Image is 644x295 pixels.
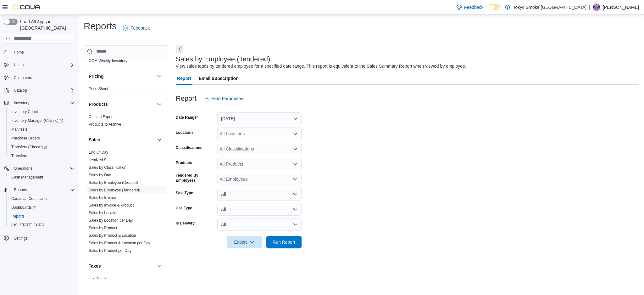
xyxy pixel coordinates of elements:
[89,58,127,63] span: OCM Weekly Inventory
[9,143,50,151] a: Transfers (Classic)
[89,226,117,230] a: Sales by Product
[464,4,483,10] span: Feedback
[156,100,163,108] button: Products
[1,48,77,57] button: Home
[89,225,117,230] span: Sales by Product
[11,153,27,158] span: Transfers
[9,204,75,211] span: Dashboards
[11,235,30,242] a: Settings
[14,62,24,67] span: Users
[11,186,30,194] button: Reports
[14,50,24,55] span: Home
[89,196,116,200] a: Sales by Invoice
[89,203,134,207] a: Sales by Invoice & Product
[89,233,136,238] span: Sales by Product & Location
[11,48,26,56] a: Home
[89,150,108,155] span: End Of Day
[176,95,197,102] h3: Report
[11,74,75,82] span: Customers
[589,3,590,11] p: |
[89,180,138,185] a: Sales by Employee (Created)
[6,116,77,125] a: Inventory Manager (Classic)
[11,223,44,228] span: [US_STATE] CCRS
[293,177,298,182] button: Open list of options
[593,3,600,11] div: Wyatt Wilson
[9,221,75,229] span: Washington CCRS
[217,203,302,216] button: All
[11,118,63,123] span: Inventory Manager (Classic)
[11,165,35,172] button: Operations
[11,48,75,56] span: Home
[6,194,77,203] button: Canadian Compliance
[176,190,193,196] label: Sale Type
[6,134,77,143] button: Purchase Orders
[156,72,163,80] button: Pricing
[176,45,183,53] button: Next
[230,236,258,248] span: Export
[156,136,163,144] button: Sales
[84,275,168,292] div: Taxes
[11,175,43,180] span: Cash Management
[89,165,126,170] span: Sales by Classification
[199,72,239,85] span: Email Subscription
[89,101,108,107] h3: Products
[9,152,75,160] span: Transfers
[11,186,75,194] span: Reports
[84,85,168,95] div: Pricing
[14,100,29,105] span: Inventory
[293,146,298,151] button: Open list of options
[9,195,51,202] a: Canadian Compliance
[273,239,295,245] span: Run Report
[89,248,131,253] a: Sales by Product per Day
[89,150,108,155] a: End Of Day
[89,241,150,245] a: Sales by Product & Location per Day
[6,203,77,212] a: Dashboards
[11,145,47,150] span: Transfers (Classic)
[89,59,127,63] a: OCM Weekly Inventory
[212,95,245,102] span: Hide Parameters
[6,151,77,160] button: Transfers
[89,263,101,269] h3: Taxes
[84,20,117,32] h1: Reports
[9,134,42,142] a: Purchase Orders
[18,19,75,31] span: Load All Apps in [GEOGRAPHIC_DATA]
[9,143,75,151] span: Transfers (Classic)
[89,87,108,91] a: Price Sheet
[176,221,195,226] label: Is Delivery
[120,22,152,34] a: Feedback
[227,236,262,248] button: Export
[1,185,77,194] button: Reports
[9,126,75,133] span: Manifests
[11,196,48,201] span: Canadian Compliance
[9,108,75,116] span: Inventory Count
[176,145,203,150] label: Classifications
[89,158,114,162] a: Itemized Sales
[202,92,247,105] button: Hide Parameters
[9,213,75,220] span: Reports
[89,241,150,246] span: Sales by Product & Location per Day
[11,61,75,69] span: Users
[11,127,27,132] span: Manifests
[14,187,27,192] span: Reports
[11,87,29,94] button: Catalog
[89,248,131,253] span: Sales by Product per Day
[593,3,600,11] span: WW
[14,236,27,241] span: Settings
[217,218,302,231] button: All
[176,160,192,165] label: Products
[9,173,75,181] span: Cash Management
[89,101,154,107] button: Products
[89,73,154,79] button: Pricing
[4,45,75,259] nav: Complex example
[89,276,107,281] span: Tax Details
[9,195,75,202] span: Canadian Compliance
[9,134,75,142] span: Purchase Orders
[6,107,77,116] button: Inventory Count
[89,233,136,238] a: Sales by Product & Location
[89,203,134,208] span: Sales by Invoice & Product
[217,112,302,125] button: [DATE]
[89,218,133,223] span: Sales by Location per Day
[176,63,466,70] div: View sales totals by tendered employee for a specified date range. This report is equivalent to t...
[89,195,116,200] span: Sales by Invoice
